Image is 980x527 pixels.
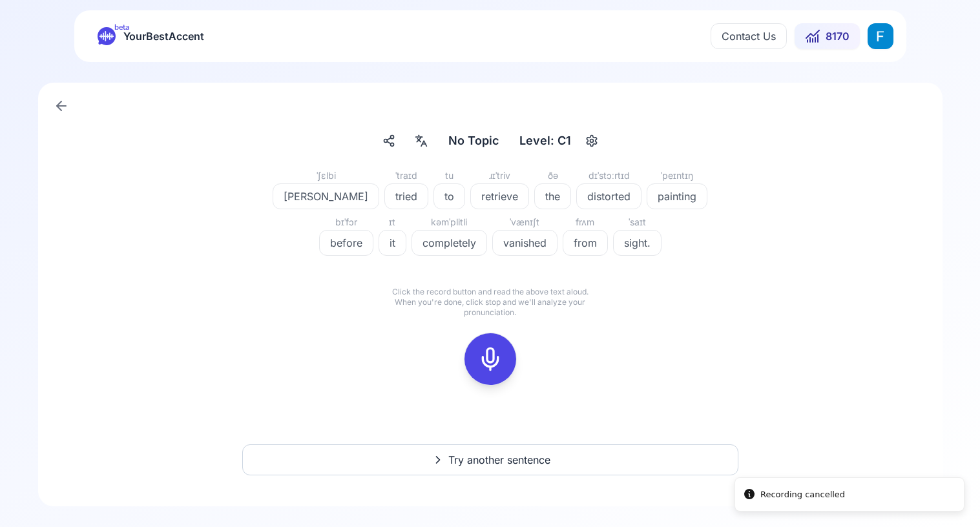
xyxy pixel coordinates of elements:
div: ˈvænɪʃt [492,214,558,230]
button: Contact Us [711,23,787,49]
div: ˈtraɪd [384,168,428,183]
div: ˈsaɪt [613,214,662,230]
span: from [563,235,607,251]
button: Try another sentence [242,444,738,475]
div: dɪˈstɔːrtɪd [576,168,641,183]
div: ɪt [379,214,406,230]
span: vanished [493,235,557,251]
div: ðə [534,168,571,183]
div: ɹɪˈtriv [470,168,529,183]
span: retrieve [471,189,528,204]
span: beta [114,22,129,32]
div: ˈʃɛlbi [273,168,379,183]
button: vanished [492,230,558,256]
button: painting [647,183,707,209]
div: Recording cancelled [760,488,845,501]
span: tried [385,189,428,204]
span: sight. [614,235,661,251]
span: before [320,235,373,251]
button: tried [384,183,428,209]
span: painting [647,189,707,204]
button: retrieve [470,183,529,209]
button: [PERSON_NAME] [273,183,379,209]
button: to [433,183,465,209]
button: it [379,230,406,256]
span: No Topic [448,132,499,150]
button: No Topic [443,129,504,152]
div: frʌm [563,214,608,230]
div: tu [433,168,465,183]
span: distorted [577,189,641,204]
button: from [563,230,608,256]
span: completely [412,235,486,251]
div: Level: C1 [514,129,576,152]
button: 8170 [795,23,860,49]
span: [PERSON_NAME] [273,189,379,204]
span: Try another sentence [448,452,550,468]
button: before [319,230,373,256]
span: the [535,189,570,204]
p: Click the record button and read the above text aloud. When you're done, click stop and we'll ana... [387,287,594,318]
span: it [379,235,406,251]
div: ˈpeɪntɪŋ [647,168,707,183]
button: sight. [613,230,662,256]
button: completely [412,230,487,256]
button: Level: C1 [514,129,602,152]
div: bɪˈfɔr [319,214,373,230]
span: to [434,189,464,204]
span: YourBestAccent [123,27,204,45]
div: kəmˈplitli [412,214,487,230]
a: betaYourBestAccent [87,27,214,45]
button: the [534,183,571,209]
span: 8170 [826,28,850,44]
button: distorted [576,183,641,209]
img: FB [868,23,893,49]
